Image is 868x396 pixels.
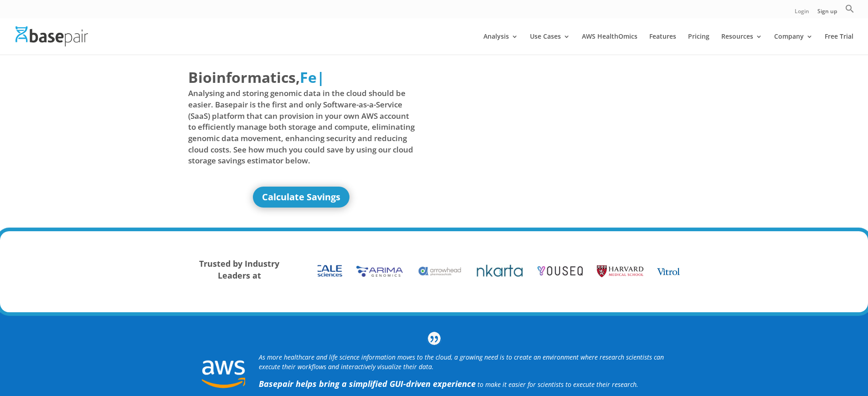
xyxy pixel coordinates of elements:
iframe: Basepair - NGS Analysis Simplified [441,67,668,194]
span: Fe [300,67,317,87]
strong: Trusted by Industry Leaders at [199,258,279,281]
a: Analysis [483,33,518,55]
span: | [317,67,325,87]
i: As more healthcare and life science information moves to the cloud, a growing need is to create a... [259,353,664,371]
a: Search Icon Link [845,4,854,18]
a: Sign up [817,9,837,18]
a: Company [774,33,813,55]
a: Login [795,9,809,18]
a: Features [649,33,676,55]
span: Bioinformatics, [188,67,300,88]
span: Analysing and storing genomic data in the cloud should be easier. Basepair is the first and only ... [188,88,415,166]
img: Basepair [15,26,88,46]
span: to make it easier for scientists to execute their research. [478,380,638,389]
a: Pricing [688,33,709,55]
svg: Search [845,4,854,13]
a: Calculate Savings [253,187,349,208]
a: Free Trial [825,33,853,55]
a: Resources [721,33,762,55]
strong: Basepair helps bring a simplified GUI-driven experience [259,378,476,389]
a: AWS HealthOmics [582,33,637,55]
a: Use Cases [530,33,570,55]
